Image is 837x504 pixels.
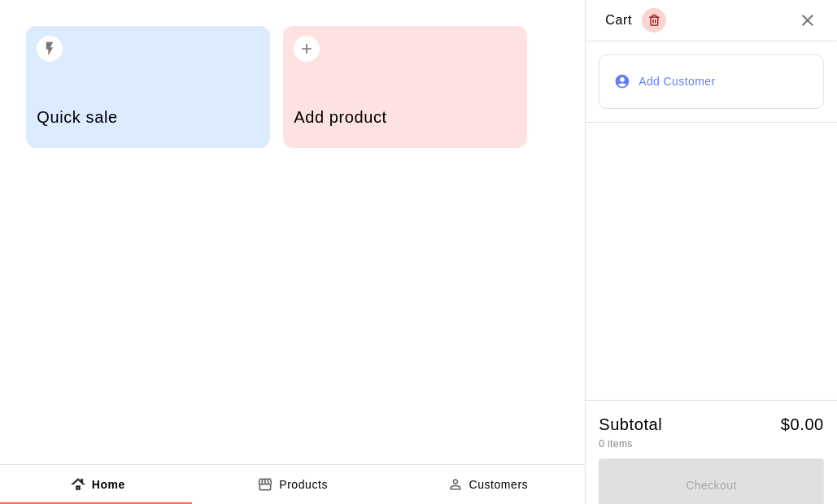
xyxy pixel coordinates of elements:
h5: Quick sale [37,106,259,128]
span: 0 items [599,438,632,450]
p: Customers [469,476,529,493]
p: Products [279,476,328,493]
h5: Subtotal [599,414,662,436]
button: Close [798,11,817,30]
button: Add Customer [599,54,824,109]
button: Empty cart [642,8,666,33]
button: Quick sale [26,26,270,148]
div: Cart [605,8,666,33]
h5: $ 0.00 [781,414,824,436]
p: Home [92,476,125,493]
h5: Add product [294,106,516,128]
button: Add product [283,26,527,148]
